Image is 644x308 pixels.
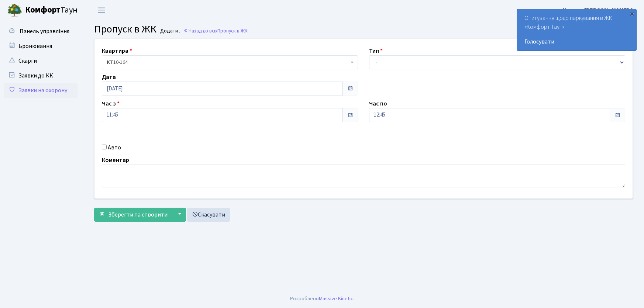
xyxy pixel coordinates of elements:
[563,6,635,15] a: Цитрус [PERSON_NAME] А.
[4,39,78,53] a: Бронювання
[108,143,121,152] label: Авто
[187,208,230,222] a: Скасувати
[108,211,168,219] span: Зберегти та створити
[4,53,78,68] a: Скарги
[524,37,629,46] a: Голосувати
[217,27,248,34] span: Пропуск в ЖК
[94,22,156,37] span: Пропуск в ЖК
[102,55,358,69] span: <b>КТ</b>&nbsp;&nbsp;&nbsp;&nbsp;10-164
[7,3,22,18] img: logo.png
[290,295,354,303] div: Розроблено .
[628,10,636,17] div: ×
[4,68,78,83] a: Заявки до КК
[25,4,78,17] span: Таун
[183,27,248,34] a: Назад до всіхПропуск в ЖК
[107,59,113,66] b: КТ
[102,156,129,165] label: Коментар
[102,99,120,108] label: Час з
[159,28,180,34] small: Додати .
[517,9,636,51] div: Опитування щодо паркування в ЖК «Комфорт Таун»
[4,83,78,98] a: Заявки на охорону
[369,99,387,108] label: Час по
[102,46,132,55] label: Квартира
[102,73,116,82] label: Дата
[94,208,172,222] button: Зберегти та створити
[563,6,635,14] b: Цитрус [PERSON_NAME] А.
[20,27,69,35] span: Панель управління
[369,46,383,55] label: Тип
[319,295,353,302] a: Massive Kinetic
[4,24,78,39] a: Панель управління
[25,4,61,16] b: Комфорт
[92,4,111,16] button: Переключити навігацію
[107,59,349,66] span: <b>КТ</b>&nbsp;&nbsp;&nbsp;&nbsp;10-164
